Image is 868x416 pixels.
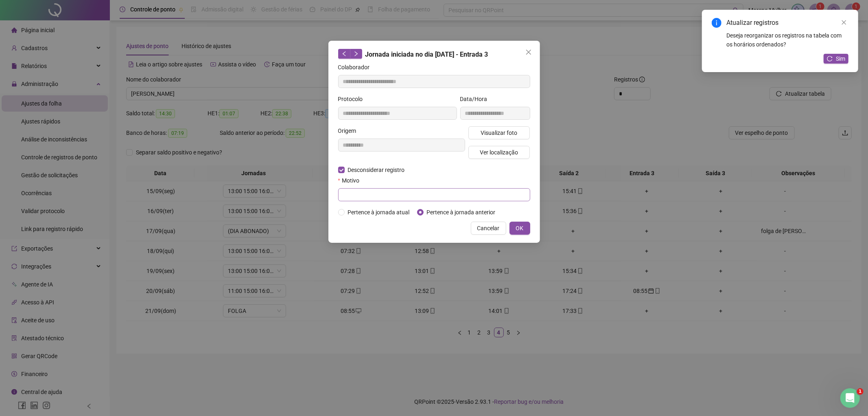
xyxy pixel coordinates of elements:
button: Cancelar [471,222,506,235]
button: right [350,49,362,59]
button: left [338,49,350,59]
span: reload [827,56,833,62]
span: Ver localização [480,148,518,157]
label: Origem [338,126,362,135]
div: Jornada iniciada no dia [DATE] - Entrada 3 [338,49,530,59]
span: OK [516,224,524,233]
span: Desconsiderar registro [345,165,408,174]
button: Sim [824,54,848,64]
button: Visualizar foto [468,126,530,139]
label: Data/Hora [460,95,493,103]
span: close [525,49,532,55]
span: Pertence à jornada anterior [424,208,499,217]
span: Cancelar [477,224,500,233]
span: right [353,51,359,57]
span: Visualizar foto [481,128,517,137]
span: Pertence à jornada atual [345,208,413,217]
label: Colaborador [338,63,375,72]
span: left [341,51,347,57]
button: Close [522,46,535,59]
label: Motivo [338,176,365,185]
button: OK [509,222,530,235]
span: 1 [857,388,864,395]
span: Sim [836,54,845,63]
button: Ver localização [468,146,530,159]
iframe: Intercom live chat [840,388,860,408]
label: Protocolo [338,95,368,103]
